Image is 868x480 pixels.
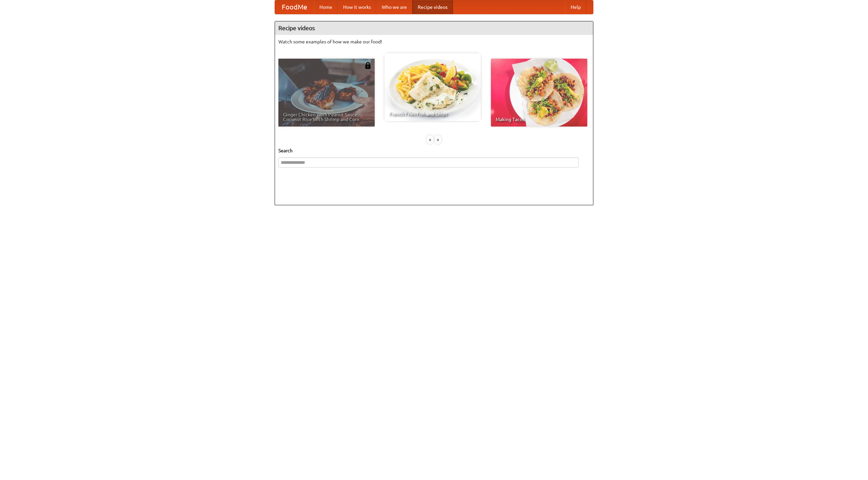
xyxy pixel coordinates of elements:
h5: Search [278,147,590,154]
p: Watch some examples of how we make our food! [278,38,590,45]
span: French Fries Fish and Chips [389,112,476,116]
div: « [427,135,433,144]
a: Home [314,0,338,14]
div: » [435,135,441,144]
img: 483408.png [364,62,371,69]
a: Help [565,0,586,14]
a: Making Tacos [491,59,587,127]
a: Recipe videos [412,0,453,14]
a: How it works [338,0,376,14]
span: Making Tacos [496,117,583,122]
a: Who we are [376,0,412,14]
h4: Recipe videos [275,21,593,35]
a: French Fries Fish and Chips [384,53,481,121]
a: FoodMe [275,0,314,14]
